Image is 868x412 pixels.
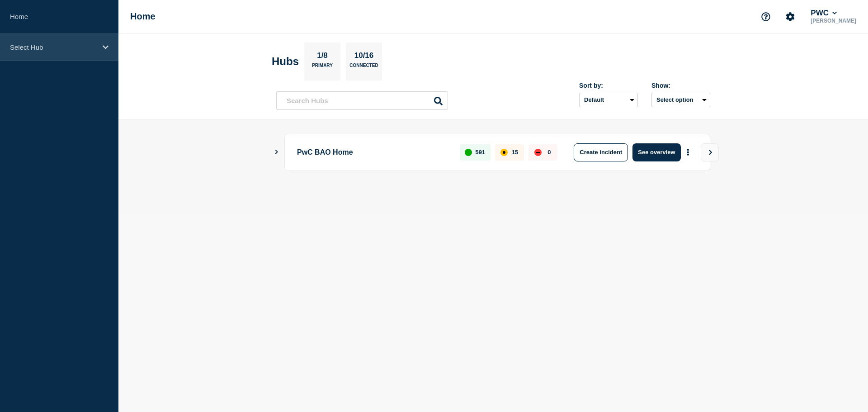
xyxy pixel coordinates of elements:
h1: Home [130,11,156,22]
p: [PERSON_NAME] [809,18,858,24]
button: See overview [632,143,680,161]
select: Sort by [579,93,638,107]
button: View [701,143,719,161]
button: Create incident [574,143,628,161]
p: PwC BAO Home [297,143,449,161]
button: Account settings [781,7,800,26]
p: 591 [476,149,486,156]
div: down [534,149,542,156]
div: affected [500,149,508,156]
h2: Hubs [272,55,299,68]
p: 15 [512,149,518,156]
div: up [465,149,472,156]
p: 0 [547,149,551,156]
div: Show: [651,82,710,89]
button: Support [756,7,775,26]
p: 1/8 [314,51,331,63]
button: More actions [682,144,694,161]
button: Show Connected Hubs [274,149,279,156]
p: Connected [349,63,378,72]
p: Primary [312,63,333,72]
p: 10/16 [351,51,377,63]
button: PWC [809,9,839,18]
input: Search Hubs [276,91,448,110]
button: Select option [651,93,710,107]
div: Sort by: [579,82,638,89]
p: Select Hub [10,43,97,51]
